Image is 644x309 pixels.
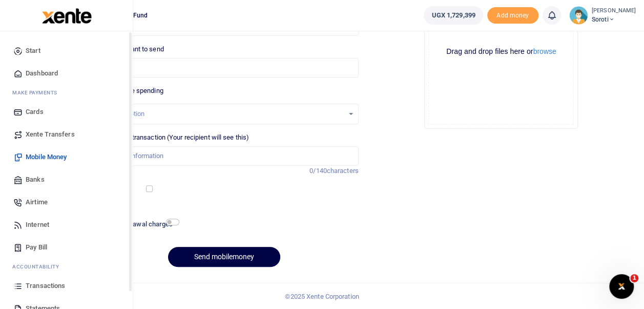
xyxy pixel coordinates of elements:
[20,263,59,271] span: countability
[487,7,538,24] li: Toup your wallet
[26,46,40,56] span: Start
[630,274,638,282] span: 1
[569,6,636,25] a: profile-user [PERSON_NAME] Soroti
[26,220,49,230] span: Internet
[431,10,475,21] span: UGX 1,729,399
[609,274,634,299] iframe: Intercom live chat
[592,7,636,15] small: [PERSON_NAME]
[26,197,48,207] span: Airtime
[26,68,58,79] span: Dashboard
[41,11,92,19] a: logo-small logo-large logo-large
[8,236,124,259] a: Pay Bill
[26,129,75,140] span: Xente Transfers
[26,152,67,162] span: Mobile Money
[8,85,124,101] li: M
[8,191,124,214] a: Airtime
[429,47,573,56] div: Drag and drop files here or
[533,48,556,55] button: browse
[8,275,124,297] a: Transactions
[487,11,538,18] a: Add money
[8,168,124,191] a: Banks
[592,15,636,24] span: Soroti
[26,107,44,117] span: Cards
[420,6,487,25] li: Wallet ballance
[487,7,538,24] span: Add money
[17,89,57,96] span: ake Payments
[8,101,124,123] a: Cards
[8,123,124,146] a: Xente Transfers
[309,167,327,175] span: 0/140
[89,132,249,143] label: Memo for this transaction (Your recipient will see this)
[89,146,358,166] input: Enter extra information
[424,6,483,25] a: UGX 1,729,399
[327,167,359,175] span: characters
[42,8,92,24] img: logo-large
[26,242,47,253] span: Pay Bill
[8,146,124,168] a: Mobile Money
[168,247,280,267] button: Send mobilemoney
[8,259,124,275] li: Ac
[89,58,358,78] input: UGX
[26,175,45,185] span: Banks
[8,40,124,62] a: Start
[97,109,343,119] div: Select an option
[8,62,124,85] a: Dashboard
[26,281,65,291] span: Transactions
[8,214,124,236] a: Internet
[569,6,588,25] img: profile-user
